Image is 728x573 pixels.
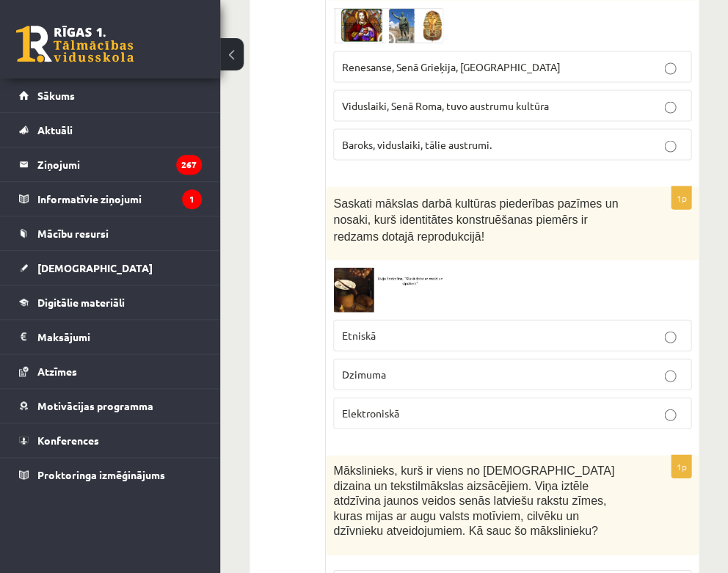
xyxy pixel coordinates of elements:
span: Motivācijas programma [37,399,153,412]
i: 1 [182,189,202,209]
a: Motivācijas programma [19,389,202,423]
input: Etniskā [664,331,676,343]
legend: Maksājumi [37,320,202,354]
span: Viduslaiki, Senā Roma, tuvo austrumu kultūra [341,98,548,112]
a: Informatīvie ziņojumi1 [19,182,202,216]
span: Elektroniskā [341,406,398,419]
input: Elektroniskā [664,409,676,420]
span: Proktoringa izmēģinājums [37,468,165,481]
span: Sākums [37,89,75,102]
a: Konferences [19,423,202,457]
span: Baroks, viduslaiki, tālie austrumi. [341,137,491,150]
a: Aktuāli [19,113,202,147]
a: [DEMOGRAPHIC_DATA] [19,251,202,285]
span: Aktuāli [37,123,73,136]
span: Atzīmes [37,365,77,378]
span: Mācību resursi [37,227,109,240]
input: Baroks, viduslaiki, tālie austrumi. [664,140,676,152]
img: Ekr%C4%81nuz%C5%86%C4%93mums_2024-07-24_222010.png [333,7,443,43]
span: Saskati mākslas darbā kultūras piederības pazīmes un nosaki, kurš identitātes konstruēšanas piemē... [333,197,618,242]
p: 1p [671,454,691,478]
a: Maksājumi [19,320,202,354]
legend: Informatīvie ziņojumi [37,182,202,216]
legend: Ziņojumi [37,147,202,181]
span: [DEMOGRAPHIC_DATA] [37,261,153,274]
a: Digitālie materiāli [19,285,202,319]
img: Ekr%C4%81nuz%C5%86%C4%93mums_2024-07-24_222611.png [333,267,443,312]
p: 1p [671,186,691,209]
a: Mācību resursi [19,216,202,250]
a: Sākums [19,79,202,112]
span: Mākslinieks, kurš ir viens no [DEMOGRAPHIC_DATA] dizaina un tekstilmākslas aizsācējiem. Viņa iztē... [333,464,614,536]
a: Ziņojumi267 [19,147,202,181]
input: Renesanse, Senā Grieķija, [GEOGRAPHIC_DATA] [664,62,676,74]
span: Konferences [37,434,99,447]
input: Viduslaiki, Senā Roma, tuvo austrumu kultūra [664,101,676,113]
span: Dzimuma [341,367,385,380]
span: Digitālie materiāli [37,296,125,309]
a: Proktoringa izmēģinājums [19,458,202,492]
span: Renesanse, Senā Grieķija, [GEOGRAPHIC_DATA] [341,59,560,73]
i: 267 [176,155,202,175]
span: Etniskā [341,328,375,341]
a: Rīgas 1. Tālmācības vidusskola [16,26,134,62]
input: Dzimuma [664,370,676,382]
a: Atzīmes [19,354,202,388]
